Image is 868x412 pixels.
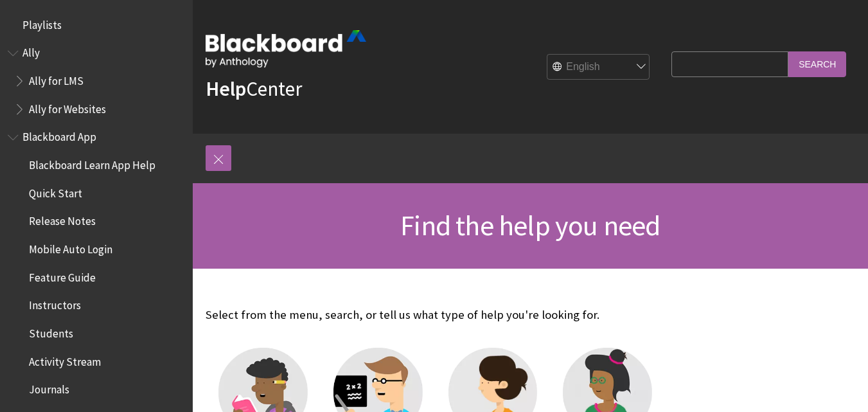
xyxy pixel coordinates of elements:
nav: Book outline for Playlists [8,14,185,36]
span: Quick Start [29,183,82,200]
span: Release Notes [29,211,96,228]
span: Mobile Auto Login [29,238,112,256]
span: Journals [29,379,69,397]
span: Ally [22,42,40,60]
span: Activity Stream [29,351,101,368]
img: Blackboard by Anthology [206,30,366,67]
span: Students [29,323,73,340]
strong: Help [206,76,246,102]
span: Feature Guide [29,267,96,284]
span: Find the help you need [400,208,660,243]
a: HelpCenter [206,76,302,102]
span: Instructors [29,295,81,312]
span: Ally for LMS [29,70,84,87]
span: Playlists [22,14,62,31]
nav: Book outline for Anthology Ally Help [8,42,185,120]
span: Ally for Websites [29,98,106,116]
span: Blackboard Learn App Help [29,154,155,172]
p: Select from the menu, search, or tell us what type of help you're looking for. [206,307,665,323]
select: Site Language Selector [547,55,650,80]
span: Blackboard App [22,127,96,144]
input: Search [788,51,846,76]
